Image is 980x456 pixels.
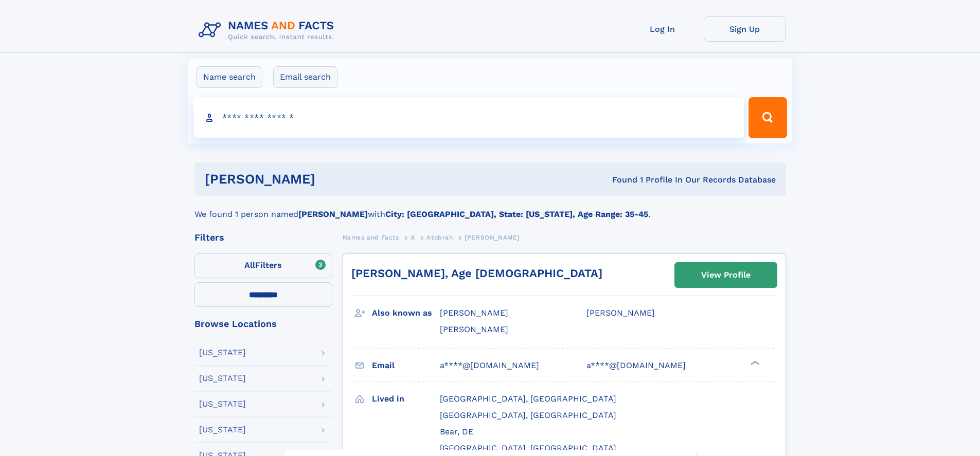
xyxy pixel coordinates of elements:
[411,231,415,244] a: A
[343,231,399,244] a: Names and Facts
[199,349,246,357] div: [US_STATE]
[385,209,648,219] b: City: [GEOGRAPHIC_DATA], State: [US_STATE], Age Range: 35-45
[273,66,337,88] label: Email search
[194,233,332,242] div: Filters
[194,319,332,329] div: Browse Locations
[748,359,760,366] div: ❯
[704,16,786,42] a: Sign Up
[426,234,453,241] span: Atobrah
[440,443,616,453] span: [GEOGRAPHIC_DATA], [GEOGRAPHIC_DATA]
[194,196,786,221] div: We found 1 person named with .
[193,97,744,138] input: search input
[372,390,440,408] h3: Lived in
[440,308,508,318] span: [PERSON_NAME]
[372,304,440,322] h3: Also known as
[194,253,332,278] label: Filters
[701,263,751,287] div: View Profile
[586,308,655,318] span: [PERSON_NAME]
[749,97,787,138] button: Search Button
[440,410,616,420] span: [GEOGRAPHIC_DATA], [GEOGRAPHIC_DATA]
[440,394,616,404] span: [GEOGRAPHIC_DATA], [GEOGRAPHIC_DATA]
[464,174,776,186] div: Found 1 Profile In Our Records Database
[621,16,704,42] a: Log In
[426,231,453,244] a: Atobrah
[465,234,520,241] span: [PERSON_NAME]
[298,209,368,219] b: [PERSON_NAME]
[194,16,343,44] img: Logo Names and Facts
[205,173,464,186] h1: [PERSON_NAME]
[199,374,246,382] div: [US_STATE]
[675,263,777,287] a: View Profile
[199,400,246,408] div: [US_STATE]
[199,426,246,434] div: [US_STATE]
[411,234,415,241] span: A
[440,427,473,436] span: Bear, DE
[440,324,508,334] span: [PERSON_NAME]
[372,357,440,374] h3: Email
[197,66,262,88] label: Name search
[244,260,255,270] span: All
[351,267,602,280] a: [PERSON_NAME], Age [DEMOGRAPHIC_DATA]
